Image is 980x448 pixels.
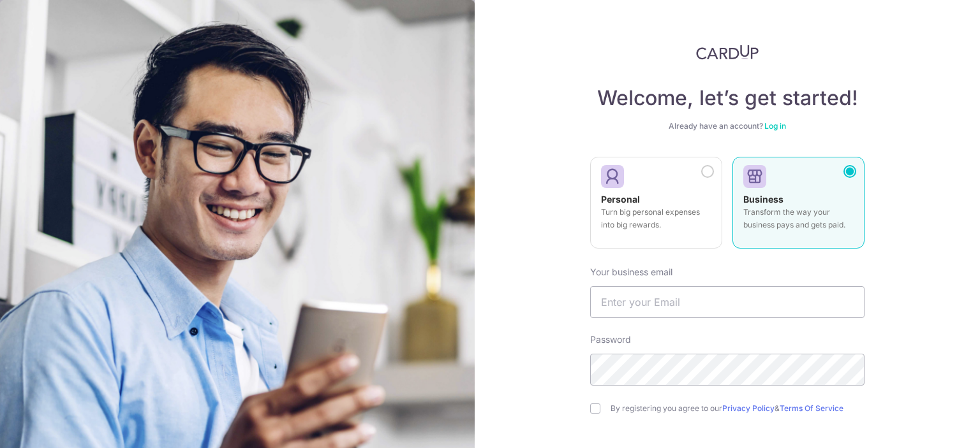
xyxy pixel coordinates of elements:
[601,206,711,231] p: Turn big personal expenses into big rewards.
[590,333,631,346] label: Password
[590,266,672,278] label: Your business email
[764,121,786,131] a: Log in
[590,286,865,318] input: Enter your Email
[590,157,722,256] a: Personal Turn big personal expenses into big rewards.
[611,403,865,414] label: By registering you agree to our &
[590,121,865,131] div: Already have an account?
[743,206,854,231] p: Transform the way your business pays and gets paid.
[590,85,865,111] h4: Welcome, let’s get started!
[780,403,843,413] a: Terms Of Service
[722,403,775,413] a: Privacy Policy
[743,194,783,205] strong: Business
[696,45,759,60] img: CardUp Logo
[732,157,865,256] a: Business Transform the way your business pays and gets paid.
[601,194,640,205] strong: Personal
